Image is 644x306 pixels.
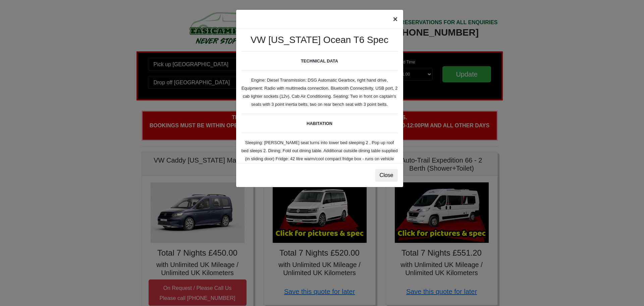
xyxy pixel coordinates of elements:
button: × [387,10,403,29]
button: Close [375,169,398,182]
b: HABITATION [307,121,332,126]
b: TECHNICAL DATA [301,58,338,63]
h3: VW [US_STATE] Ocean T6 Spec [241,34,398,46]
